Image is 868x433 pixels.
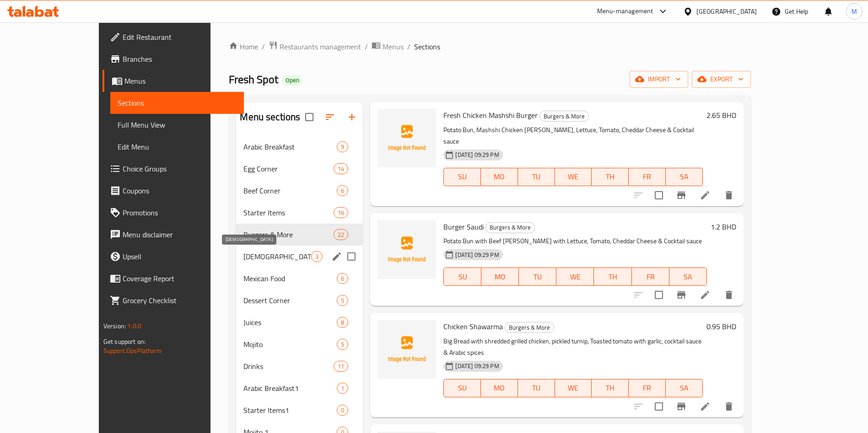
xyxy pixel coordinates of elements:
div: Mojito5 [236,333,363,355]
p: Potato Bun with Beef [PERSON_NAME] with Lettuce, Tomato, Cheddar Cheese & Cocktail sauce [443,235,706,247]
a: Grocery Checklist [102,289,244,311]
div: [DEMOGRAPHIC_DATA]3edit [236,246,363,267]
h2: Menu sections [240,110,300,124]
button: edit [330,250,344,263]
span: Choice Groups [123,163,237,174]
span: SA [673,270,703,283]
p: Potato Bun, Mashshi Chicken [PERSON_NAME], Lettuce, Tomato, Cheddar Cheese & Cocktail sauce [443,124,702,147]
button: delete [718,184,740,206]
button: MO [481,168,518,186]
span: 6 [337,274,348,283]
a: Menu disclaimer [102,224,244,246]
a: Restaurants management [269,41,361,53]
span: Burger Saudi [443,220,484,234]
button: SU [443,267,481,286]
span: Fresh Chicken Mashshi Burger [443,108,538,122]
div: items [337,273,348,284]
div: Burgers & More [539,111,589,122]
div: items [337,317,348,328]
span: 5 [337,340,348,349]
div: Mexican Food6 [236,267,363,289]
span: Sort sections [319,106,341,128]
span: TH [598,270,628,283]
span: 11 [334,362,348,371]
span: TU [522,170,551,183]
button: WE [556,267,594,286]
button: import [630,71,688,88]
a: Coverage Report [102,267,244,289]
img: Burger Saudi [377,220,436,279]
button: SU [443,379,481,397]
span: 1.0.0 [128,320,142,332]
a: Sections [110,92,244,114]
div: Arabic Breakfast [243,141,337,152]
div: items [334,229,348,240]
span: Restaurants management [280,41,361,52]
div: items [337,405,348,416]
span: 3 [312,252,322,261]
span: SA [669,170,699,183]
h6: 2.65 BHD [706,109,736,122]
div: Beef Corner6 [236,180,363,202]
p: Big Bread with shredded grilled chicken, pickled turnip, Toasted tomato with garlic, cocktail sau... [443,336,702,358]
button: SA [669,267,707,286]
span: Edit Menu [118,141,237,152]
button: WE [555,379,592,397]
span: Drinks [243,361,334,372]
div: Arabic Breakfast11 [236,377,363,399]
div: Drinks11 [236,355,363,377]
a: Coupons [102,180,244,202]
span: Dessert Corner [243,295,337,306]
div: Arabic Breakfast1 [243,383,337,394]
span: Promotions [123,207,237,218]
span: SU [447,170,477,183]
span: 8 [337,318,348,327]
img: Chicken Shawarma [377,320,436,379]
span: Juices [243,317,337,328]
span: Burgers & More [486,222,534,233]
div: Burgers & More22 [236,224,363,246]
div: Starter Items10 [236,399,363,421]
li: / [407,41,410,52]
span: MO [485,270,515,283]
span: Menus [124,75,237,86]
div: Burgers & More [485,222,535,233]
a: Promotions [102,202,244,224]
span: FR [636,270,666,283]
span: WE [559,170,588,183]
div: Open [282,75,303,86]
button: export [692,71,751,88]
span: Starter Items [243,207,334,218]
span: TH [595,381,625,395]
a: Edit menu item [700,190,711,201]
div: Juices8 [236,311,363,333]
button: TH [594,267,631,286]
li: / [365,41,368,52]
a: Full Menu View [110,114,244,136]
span: Select to update [649,186,669,205]
div: Menu-management [597,6,653,17]
div: items [334,207,348,218]
a: Choice Groups [102,158,244,180]
span: Egg Corner [243,163,334,174]
a: Edit menu item [700,289,711,300]
span: Version: [103,320,126,332]
span: Fresh Spot [229,69,278,90]
span: FR [632,381,662,395]
span: Upsell [123,251,237,262]
span: Burgers & More [505,322,554,333]
span: WE [560,270,590,283]
span: Menu disclaimer [123,229,237,240]
a: Edit Restaurant [102,26,244,48]
span: Menus [383,41,404,52]
button: Add section [341,106,363,128]
span: TU [522,381,551,395]
span: MO [485,381,514,395]
span: TH [595,170,625,183]
span: import [637,74,681,85]
button: FR [629,168,666,186]
span: Grocery Checklist [123,295,237,306]
a: Support.OpsPlatform [103,345,162,357]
